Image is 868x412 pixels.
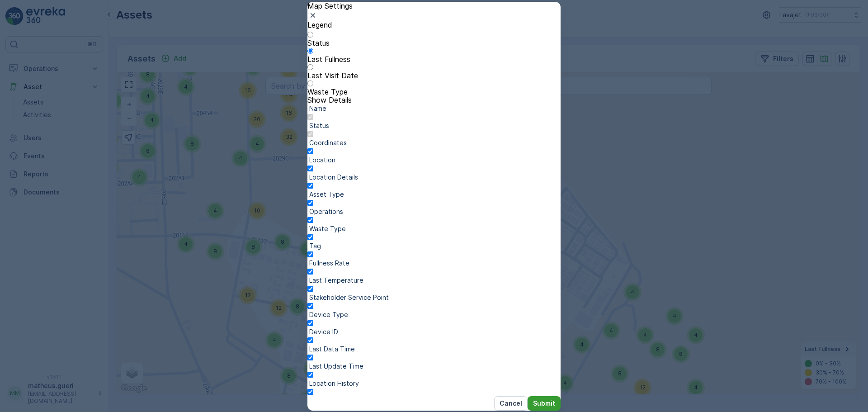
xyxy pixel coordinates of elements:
label: Last Fullness [307,47,350,64]
p: Map Settings [307,2,561,10]
button: Cancel [494,396,528,411]
p: Last Update Time [307,362,561,371]
p: Coordinates [307,138,561,147]
label: Status [307,30,330,47]
p: Asset Type [307,190,561,199]
p: Show Details [307,96,561,104]
input: Last Fullness [307,48,313,54]
p: Legend [307,21,561,29]
p: Operations [307,207,561,216]
p: Last Temperature [307,276,561,285]
input: Status [307,32,313,38]
input: Last Visit Date [307,64,313,70]
p: Last Data Time [307,345,561,354]
p: Status [307,121,561,130]
p: Tag [307,242,561,251]
p: Device Type [307,310,561,319]
p: Waste Type [307,224,561,233]
p: Location History [307,379,561,388]
p: Location [307,156,561,165]
input: Waste Type [307,81,313,86]
label: Last Visit Date [307,63,358,80]
p: Location Details [307,173,561,182]
p: Cancel [500,399,522,408]
p: Device ID [307,327,561,336]
p: Submit [533,399,555,408]
p: Fullness Rate [307,259,561,268]
p: Stakeholder Service Point [307,293,561,302]
button: Submit [528,396,561,411]
p: Name [307,104,561,113]
label: Waste Type [307,79,348,96]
